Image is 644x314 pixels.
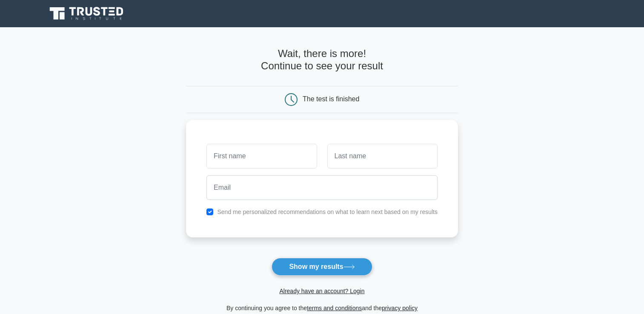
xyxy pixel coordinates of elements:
div: The test is finished [303,95,359,103]
a: terms and conditions [307,305,362,311]
button: Show my results [272,258,372,276]
a: Already have an account? Login [279,288,364,294]
h4: Wait, there is more! Continue to see your result [186,48,458,72]
label: Send me personalized recommendations on what to learn next based on my results [217,208,438,215]
div: By continuing you agree to the and the [181,303,463,313]
input: Email [206,175,438,200]
input: First name [206,144,317,168]
a: privacy policy [382,305,418,311]
input: Last name [327,144,438,168]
